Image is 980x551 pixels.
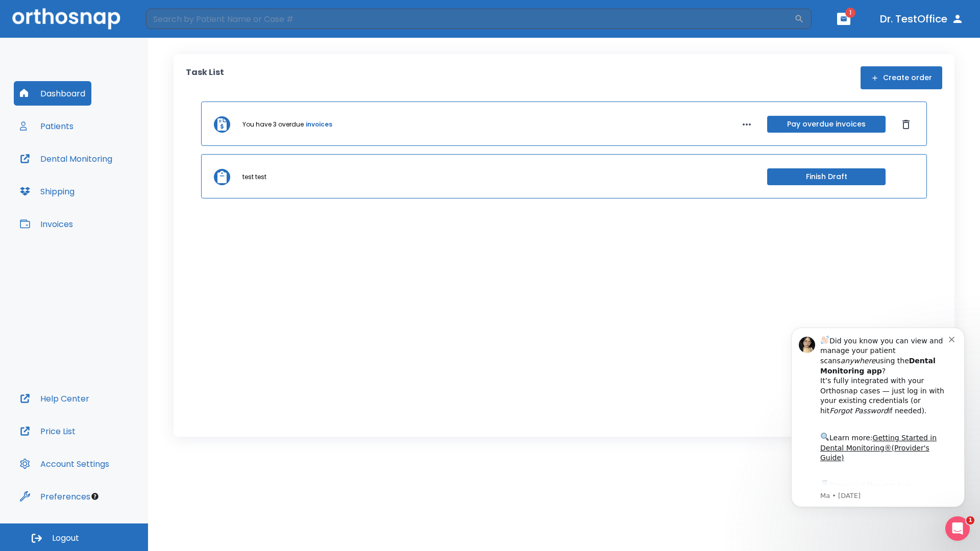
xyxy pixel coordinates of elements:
[52,533,79,544] span: Logout
[898,116,914,133] button: Dismiss
[767,168,886,185] button: Finish Draft
[861,66,942,89] button: Create order
[14,419,82,443] button: Price List
[776,312,980,523] iframe: Intercom notifications message
[876,10,968,28] button: Dr. TestOffice
[14,81,91,106] button: Dashboard
[90,492,100,501] div: Tooltip anchor
[767,116,886,133] button: Pay overdue invoices
[14,484,96,509] button: Preferences
[14,146,118,171] button: Dental Monitoring
[186,66,224,89] p: Task List
[44,179,173,188] p: Message from Ma, sent 2w ago
[242,172,266,182] p: test test
[12,8,120,29] img: Orthosnap
[306,120,332,129] a: invoices
[14,179,81,204] button: Shipping
[945,516,970,541] iframe: Intercom live chat
[173,22,181,30] button: Dismiss notification
[44,166,173,218] div: Download the app: | ​ Let us know if you need help getting started!
[146,9,794,29] input: Search by Patient Name or Case #
[14,114,80,138] button: Patients
[966,516,974,524] span: 1
[242,120,304,129] p: You have 3 overdue
[845,8,855,18] span: 1
[44,169,135,187] a: App Store
[14,212,79,236] button: Invoices
[14,386,95,411] button: Help Center
[14,452,115,476] button: Account Settings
